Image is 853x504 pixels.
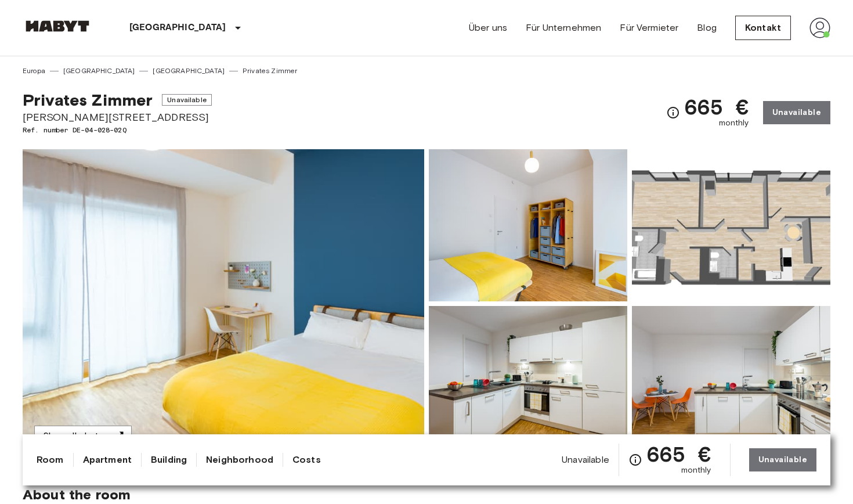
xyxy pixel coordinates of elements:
[243,66,297,76] a: Privates Zimmer
[429,306,627,458] img: Picture of unit DE-04-028-02Q
[685,96,749,117] span: 665 €
[23,20,92,32] img: Habyt
[63,66,135,76] a: [GEOGRAPHIC_DATA]
[37,453,64,467] a: Room
[23,110,212,125] span: [PERSON_NAME][STREET_ADDRESS]
[23,90,153,110] span: Privates Zimmer
[647,444,711,465] span: 665 €
[34,426,132,447] button: Show all photos
[129,21,226,35] p: [GEOGRAPHIC_DATA]
[23,486,830,503] span: About the room
[809,17,830,38] img: avatar
[666,106,680,120] svg: Check cost overview for full price breakdown. Please note that discounts apply to new joiners onl...
[83,453,132,467] a: Apartment
[23,66,45,76] a: Europa
[632,149,830,301] img: Picture of unit DE-04-028-02Q
[23,149,424,458] img: Marketing picture of unit DE-04-028-02Q
[429,149,627,301] img: Picture of unit DE-04-028-02Q
[632,306,830,458] img: Picture of unit DE-04-028-02Q
[681,465,711,476] span: monthly
[562,453,609,466] span: Unavailable
[469,21,507,35] a: Über uns
[628,453,642,467] svg: Check cost overview for full price breakdown. Please note that discounts apply to new joiners onl...
[153,66,225,76] a: [GEOGRAPHIC_DATA]
[620,21,678,35] a: Für Vermieter
[735,16,791,40] a: Kontakt
[23,125,212,135] span: Ref. number DE-04-028-02Q
[526,21,601,35] a: Für Unternehmen
[719,117,749,129] span: monthly
[162,94,212,106] span: Unavailable
[206,453,273,467] a: Neighborhood
[292,453,321,467] a: Costs
[697,21,717,35] a: Blog
[151,453,187,467] a: Building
